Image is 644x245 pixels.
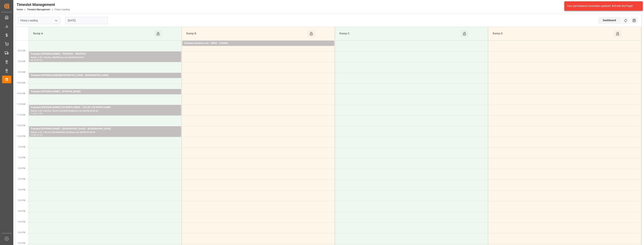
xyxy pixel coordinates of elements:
[18,146,25,148] span: 1:00 PM
[184,45,333,49] div: Pallets: 1,TU: 228,City: [GEOGRAPHIC_DATA],Arrival: [DATE] 00:00:00
[18,189,25,191] span: 3:00 PM
[185,30,307,37] div: Ramp B
[18,199,25,201] span: 3:30 PM
[31,59,36,61] div: 08:30
[17,103,25,105] span: 11:00 AM
[17,114,25,116] span: 11:30 AM
[18,167,25,169] span: 2:00 PM
[37,134,42,136] div: 12:30
[36,113,37,114] div: -
[66,17,108,24] input: DD-MM-YYYY
[31,113,36,114] div: 11:00
[31,131,179,134] div: Pallets: 2,TU: 169,City: [GEOGRAPHIC_DATA],Arrival: [DATE] 00:00:00
[31,52,179,56] div: Transport [PERSON_NAME] - TRAPPES - TRAPPES
[36,134,37,136] div: -
[18,157,25,159] span: 1:30 PM
[31,109,179,113] div: Pallets: 5,TU: 389,City: TILLOY LES MOFFLAINES,Arrival: [DATE] 00:00:00
[32,30,154,37] div: Ramp A
[31,56,179,59] div: Pallets: 7,TU: 103,City: TRAPPES,Arrival: [DATE] 00:00:00
[184,41,333,45] div: Transport Kuehne Lots - DERE - CAUREL
[31,74,179,77] div: Transport [PERSON_NAME][GEOGRAPHIC_DATA] - [GEOGRAPHIC_DATA]
[17,2,70,7] div: Timeslot Management
[31,90,179,94] div: Transport [PERSON_NAME] - [PERSON_NAME]
[36,59,37,61] div: -
[31,77,179,81] div: Pallets: ,TU: 54,City: [GEOGRAPHIC_DATA],Arrival: [DATE] 00:00:00
[18,242,25,244] span: 5:30 PM
[18,210,25,212] span: 4:00 PM
[18,178,25,180] span: 2:30 PM
[598,17,621,24] div: Dashboard
[18,71,25,73] span: 9:30 AM
[18,60,25,62] span: 9:00 AM
[17,135,25,137] span: 12:30 PM
[37,113,42,114] div: 11:30
[37,59,42,61] div: 09:00
[31,94,179,97] div: Pallets: ,TU: 157,City: [GEOGRAPHIC_DATA],Arrival: [DATE] 00:00:00
[31,134,36,136] div: 12:00
[31,127,179,131] div: Transport [PERSON_NAME] - [GEOGRAPHIC_DATA] - [GEOGRAPHIC_DATA]
[27,8,50,11] a: Timeslot Management
[567,4,637,8] div: Your permissions have been updated. Refresh the Page!.
[18,50,25,52] span: 8:30 AM
[18,17,60,24] input: Type to search/select
[18,221,25,223] span: 4:30 PM
[18,231,25,234] span: 5:00 PM
[31,106,179,109] div: Transport [PERSON_NAME] LES MOFFLAINES - TILLOY LES MOFFLAINES
[17,125,25,127] span: 12:00 PM
[17,82,25,84] span: 10:00 AM
[491,30,614,37] div: Ramp D
[338,30,460,37] div: Ramp C
[17,92,25,95] span: 10:30 AM
[53,18,59,23] button: open menu
[17,8,23,11] a: Home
